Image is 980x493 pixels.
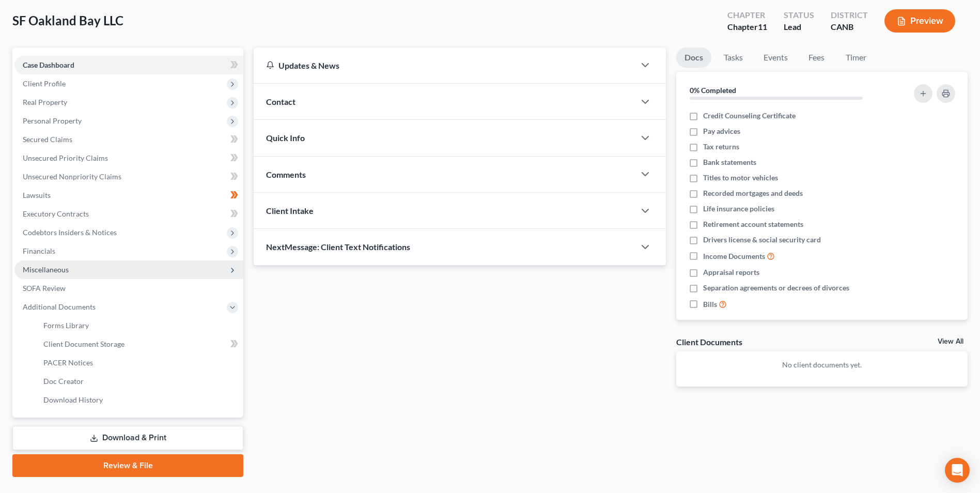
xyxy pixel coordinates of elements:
[703,219,803,229] span: Retirement account statements
[676,48,711,68] a: Docs
[715,48,751,68] a: Tasks
[43,395,103,404] span: Download History
[12,426,243,450] a: Download & Print
[703,251,765,261] span: Income Documents
[14,149,243,167] a: Unsecured Priority Claims
[266,206,314,215] span: Client Intake
[23,60,74,69] span: Case Dashboard
[12,13,123,28] span: SF Oakland Bay LLC
[35,391,243,409] a: Download History
[266,60,623,71] div: Updates & News
[703,111,796,121] span: Credit Counseling Certificate
[703,188,803,198] span: Recorded mortgages and deeds
[266,97,295,106] span: Contact
[727,21,767,33] div: Chapter
[14,130,243,149] a: Secured Claims
[23,246,55,255] span: Financials
[14,186,243,205] a: Lawsuits
[703,267,759,278] span: Appraisal reports
[800,48,833,68] a: Fees
[884,9,955,33] button: Preview
[676,336,742,347] div: Client Documents
[43,321,89,330] span: Forms Library
[266,170,306,179] span: Comments
[23,302,96,311] span: Additional Documents
[23,284,66,292] span: SOFA Review
[703,142,739,152] span: Tax returns
[14,205,243,223] a: Executory Contracts
[837,48,875,68] a: Timer
[938,338,963,345] a: View All
[703,157,756,167] span: Bank statements
[831,9,868,21] div: District
[758,22,767,32] span: 11
[23,172,121,181] span: Unsecured Nonpriority Claims
[23,79,66,88] span: Client Profile
[266,242,410,252] span: NextMessage: Client Text Notifications
[831,21,868,33] div: CANB
[43,377,84,386] span: Doc Creator
[703,173,778,183] span: Titles to motor vehicles
[23,116,82,125] span: Personal Property
[14,56,243,74] a: Case Dashboard
[945,458,970,483] div: Open Intercom Messenger
[35,353,243,372] a: PACER Notices
[703,126,740,136] span: Pay advices
[703,235,821,245] span: Drivers license & social security card
[12,454,243,477] a: Review & File
[43,358,93,367] span: PACER Notices
[14,167,243,186] a: Unsecured Nonpriority Claims
[703,204,774,214] span: Life insurance policies
[690,86,736,95] strong: 0% Completed
[23,135,72,144] span: Secured Claims
[23,228,117,237] span: Codebtors Insiders & Notices
[727,9,767,21] div: Chapter
[685,360,959,370] p: No client documents yet.
[755,48,796,68] a: Events
[14,279,243,298] a: SOFA Review
[35,372,243,391] a: Doc Creator
[43,340,125,348] span: Client Document Storage
[703,299,717,310] span: Bills
[35,335,243,353] a: Client Document Storage
[784,21,814,33] div: Lead
[266,133,305,143] span: Quick Info
[23,153,108,162] span: Unsecured Priority Claims
[23,98,67,106] span: Real Property
[23,191,51,199] span: Lawsuits
[35,316,243,335] a: Forms Library
[784,9,814,21] div: Status
[23,265,69,274] span: Miscellaneous
[703,283,849,293] span: Separation agreements or decrees of divorces
[23,209,89,218] span: Executory Contracts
